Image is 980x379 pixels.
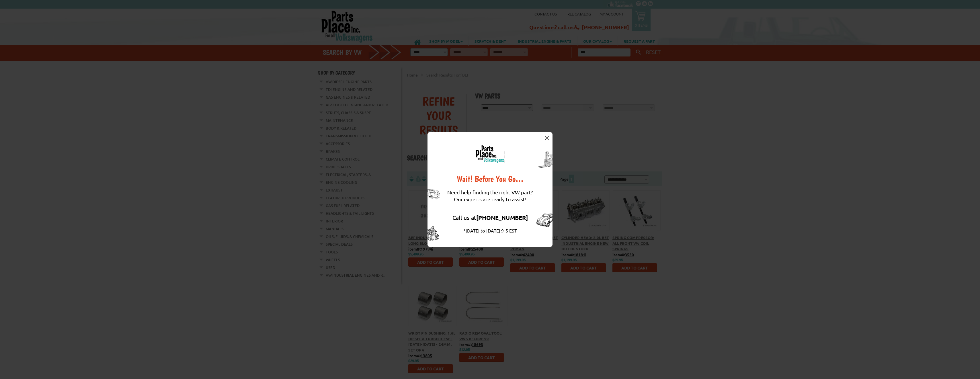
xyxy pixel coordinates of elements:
div: Wait! Before You Go… [447,175,533,183]
img: logo [475,145,505,163]
a: Call us at[PHONE_NUMBER] [452,214,528,221]
img: close [545,136,549,140]
div: *[DATE] to [DATE] 9-5 EST [447,227,533,234]
div: Need help finding the right VW part? Our experts are ready to assist! [447,183,533,208]
strong: [PHONE_NUMBER] [476,214,528,221]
